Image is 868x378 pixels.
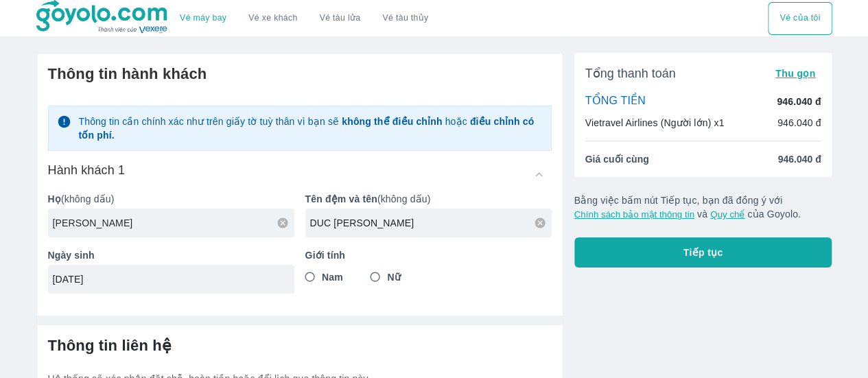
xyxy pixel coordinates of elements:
button: Thu gọn [770,64,821,83]
p: 946.040 đ [777,95,821,108]
a: Vé máy bay [180,13,226,23]
input: Ví dụ: NGUYEN [53,216,294,230]
input: Ví dụ: VAN A [310,216,552,230]
a: Vé xe khách [248,13,297,23]
b: Tên đệm và tên [305,193,377,204]
h6: Hành khách 1 [48,162,126,178]
button: Quy chế [710,209,744,220]
p: TỔNG TIỀN [585,94,646,109]
button: Vé tàu thủy [371,2,439,35]
p: Bằng việc bấm nút Tiếp tục, bạn đã đồng ý với và của Goyolo. [574,193,832,221]
p: (không dấu) [305,192,552,206]
span: Nam [322,270,343,284]
p: 946.040 đ [777,116,821,130]
a: Vé tàu lửa [309,2,372,35]
strong: không thể điều chỉnh [342,116,442,127]
input: Ví dụ: 31/12/1990 [53,272,281,286]
span: Nữ [387,270,400,284]
span: 946.040 đ [777,152,821,166]
p: Thông tin cần chính xác như trên giấy tờ tuỳ thân vì bạn sẽ hoặc [78,115,542,142]
p: Ngày sinh [48,248,294,262]
h6: Thông tin liên hệ [48,336,552,355]
p: Vietravel Airlines (Người lớn) x1 [585,116,725,130]
div: choose transportation mode [169,2,439,35]
span: Giá cuối cùng [585,152,649,166]
div: choose transportation mode [768,2,832,35]
span: Tổng thanh toán [585,65,676,82]
button: Vé của tôi [768,2,832,35]
button: Tiếp tục [574,237,832,268]
h6: Thông tin hành khách [48,64,552,84]
span: Thu gọn [775,68,816,79]
span: Tiếp tục [683,246,723,259]
button: Chính sách bảo mật thông tin [574,209,694,220]
b: Họ [48,193,61,204]
p: Giới tính [305,248,552,262]
p: (không dấu) [48,192,294,206]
